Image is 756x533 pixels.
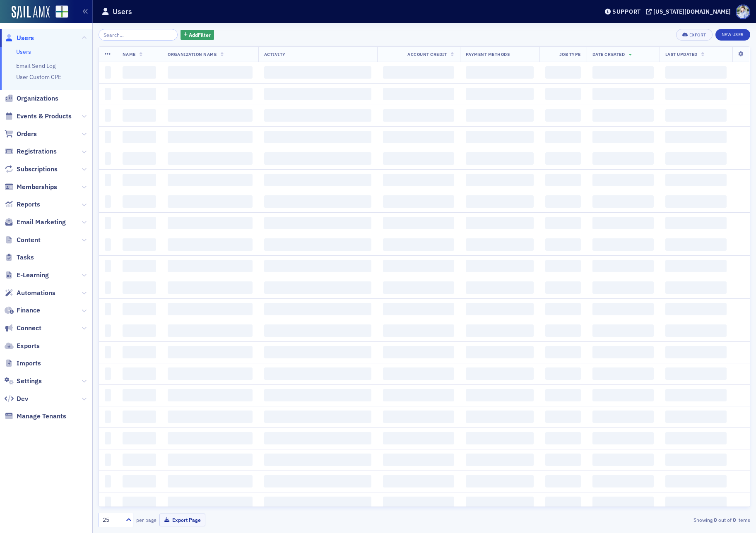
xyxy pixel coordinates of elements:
[383,497,454,509] span: ‌
[466,238,534,251] span: ‌
[689,33,706,37] div: Export
[383,174,454,186] span: ‌
[264,238,371,251] span: ‌
[466,411,534,423] span: ‌
[17,218,66,227] span: Email Marketing
[5,306,40,315] a: Finance
[12,6,50,19] a: SailAMX
[592,174,654,186] span: ‌
[592,497,654,509] span: ‌
[383,66,454,79] span: ‌
[383,367,454,380] span: ‌
[665,195,727,208] span: ‌
[105,88,111,100] span: ‌
[592,109,654,122] span: ‌
[466,389,534,401] span: ‌
[383,217,454,229] span: ‌
[5,324,41,333] a: Connect
[545,454,581,466] span: ‌
[17,94,58,103] span: Organizations
[592,217,654,229] span: ‌
[466,88,534,100] span: ‌
[466,152,534,165] span: ‌
[103,516,121,524] div: 25
[545,238,581,251] span: ‌
[17,130,37,139] span: Orders
[123,51,136,57] span: Name
[665,411,727,423] span: ‌
[592,260,654,272] span: ‌
[123,131,156,143] span: ‌
[545,497,581,509] span: ‌
[545,324,581,337] span: ‌
[545,174,581,186] span: ‌
[665,88,727,100] span: ‌
[383,260,454,272] span: ‌
[5,130,37,139] a: Orders
[123,195,156,208] span: ‌
[123,475,156,487] span: ‌
[383,303,454,315] span: ‌
[665,131,727,143] span: ‌
[676,29,712,41] button: Export
[105,475,111,487] span: ‌
[105,367,111,380] span: ‌
[105,281,111,294] span: ‌
[159,514,205,526] button: Export Page
[264,195,371,208] span: ‌
[383,389,454,401] span: ‌
[264,260,371,272] span: ‌
[123,174,156,186] span: ‌
[17,182,57,192] span: Memberships
[466,217,534,229] span: ‌
[383,281,454,294] span: ‌
[123,238,156,251] span: ‌
[5,218,66,227] a: Email Marketing
[264,51,286,57] span: Activity
[105,152,111,165] span: ‌
[168,260,252,272] span: ‌
[383,346,454,358] span: ‌
[665,367,727,380] span: ‌
[466,475,534,487] span: ‌
[715,29,750,41] a: New User
[264,303,371,315] span: ‌
[264,411,371,423] span: ‌
[466,303,534,315] span: ‌
[665,389,727,401] span: ‌
[592,281,654,294] span: ‌
[383,475,454,487] span: ‌
[545,367,581,380] span: ‌
[466,131,534,143] span: ‌
[168,432,252,444] span: ‌
[123,324,156,337] span: ‌
[612,8,641,15] div: Support
[592,152,654,165] span: ‌
[16,73,61,81] a: User Custom CPE
[5,182,57,192] a: Memberships
[136,516,156,523] label: per page
[407,51,447,57] span: Account Credit
[592,432,654,444] span: ‌
[17,34,34,43] span: Users
[181,30,214,40] button: AddFilter
[105,454,111,466] span: ‌
[264,389,371,401] span: ‌
[5,359,41,368] a: Imports
[264,217,371,229] span: ‌
[466,454,534,466] span: ‌
[105,238,111,251] span: ‌
[17,112,72,121] span: Events & Products
[105,497,111,509] span: ‌
[545,303,581,315] span: ‌
[466,109,534,122] span: ‌
[17,341,40,351] span: Exports
[466,346,534,358] span: ‌
[665,324,727,337] span: ‌
[168,195,252,208] span: ‌
[17,394,28,403] span: Dev
[545,475,581,487] span: ‌
[123,432,156,444] span: ‌
[545,411,581,423] span: ‌
[168,109,252,122] span: ‌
